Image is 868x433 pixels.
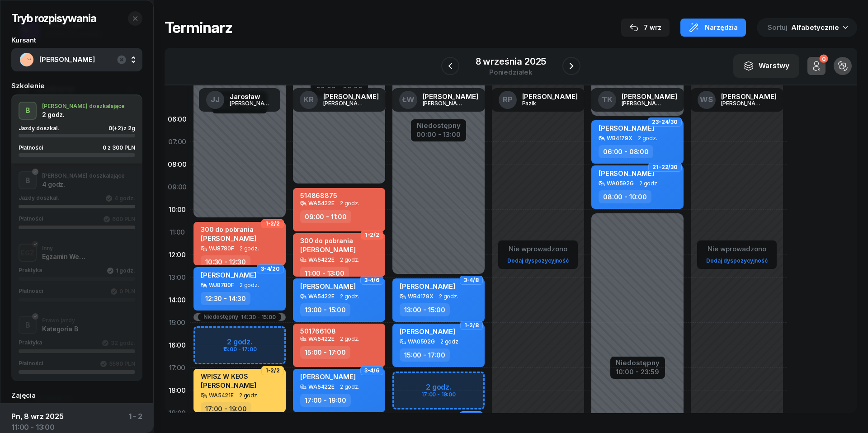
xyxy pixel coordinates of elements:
[201,381,256,390] span: [PERSON_NAME]
[522,93,578,100] div: [PERSON_NAME]
[768,22,789,33] span: Sortuj
[638,135,657,141] span: 2 godz.
[440,339,460,345] span: 2 godz.
[11,236,142,309] button: EGZInnyEgzamin WewnętrznyPraktyka1 godz.Płatności0 PLN
[165,289,190,311] div: 14:00
[211,96,220,104] span: JJ
[308,257,335,263] div: WA5422E
[102,339,135,347] div: 32 godz.
[240,282,259,288] span: 2 godz.
[400,303,450,316] div: 13:00 - 15:00
[639,180,659,187] span: 2 godz.
[201,255,250,268] div: 10:30 - 12:30
[11,309,142,381] button: BPrawo jazdyKategoria BPraktyka32 godz.Płatności3590 PLN
[364,279,379,281] span: 3-4/6
[209,245,234,251] div: WJ8780F
[364,370,379,372] span: 3-4/6
[504,241,572,268] button: Nie wprowadzonoDodaj dyspozycyjność
[19,339,42,346] span: Praktyka
[300,245,356,254] span: [PERSON_NAME]
[300,282,356,291] span: [PERSON_NAME]
[165,131,190,153] div: 07:00
[721,100,764,106] div: [PERSON_NAME]
[201,234,256,243] span: [PERSON_NAME]
[11,164,142,236] button: B[PERSON_NAME] doszkalające4 godz.Jazdy doszkal.4 godz.Płatności600 PLN
[476,57,547,66] div: 8 września 2025
[340,384,359,390] span: 2 godz.
[616,359,660,366] div: Niedostępny
[622,93,677,100] div: [PERSON_NAME]
[464,325,479,326] span: 1-2/8
[230,93,273,100] div: Jarosław
[203,314,276,320] button: Niedostępny14:30 - 15:00
[400,348,450,362] div: 15:00 - 17:00
[300,327,336,335] div: 501766108
[308,384,335,390] div: WA5422E
[11,422,64,433] div: 11:00 - 13:00
[757,18,857,37] button: Sortuj Alfabetycznie
[616,358,660,377] button: Niedostępny10:00 - 23:59
[103,216,135,223] div: 600 PLN
[408,293,434,299] div: WB4179X
[504,243,572,255] div: Nie wprowadzono
[19,360,48,367] div: Płatności
[108,125,135,131] div: 0 z 2g
[622,100,665,106] div: [PERSON_NAME]
[19,267,42,273] span: Praktyka
[607,135,632,141] div: WB4179X
[652,166,678,168] span: 21-22/30
[690,88,784,112] a: WS[PERSON_NAME][PERSON_NAME]
[201,292,250,305] div: 12:30 - 14:30
[11,411,64,422] div: Pn, 8 wrz 2025
[100,360,135,367] div: 3590 PLN
[165,19,232,36] h1: Terminarz
[300,192,337,199] div: 514868875
[607,180,634,186] div: WA0592G
[300,210,351,223] div: 09:00 - 11:00
[416,120,461,140] button: Niedostępny00:00 - 13:00
[591,88,684,112] a: TK[PERSON_NAME][PERSON_NAME]
[201,226,256,233] div: 300 do pobrania
[652,121,678,123] span: 23-24/30
[503,96,513,104] span: RP
[11,94,142,164] button: B[PERSON_NAME] doszkalające2 godz.Jazdy doszkal.0(+2)z 2gPłatności0 z 300 PLN
[239,392,259,399] span: 2 godz.
[423,100,466,106] div: [PERSON_NAME]
[308,293,335,299] div: WA5422E
[402,96,415,104] span: ŁW
[416,122,461,129] div: Niedostępny
[165,153,190,176] div: 08:00
[791,23,839,32] span: Alfabetycznie
[400,327,455,336] span: [PERSON_NAME]
[105,195,135,202] div: 4 godz.
[165,334,190,357] div: 16:00
[165,176,190,198] div: 09:00
[11,11,96,26] h2: Tryb rozpisywania
[599,145,653,158] div: 06:00 - 08:00
[733,54,799,78] button: Warstwy
[392,88,486,112] a: ŁW[PERSON_NAME][PERSON_NAME]
[19,194,59,201] span: Jazdy doszkal.
[323,93,379,100] div: [PERSON_NAME]
[165,221,190,244] div: 11:00
[439,293,458,300] span: 2 godz.
[340,257,359,263] span: 2 godz.
[261,268,280,270] span: 3-4/20
[199,88,280,112] a: JJJarosław[PERSON_NAME]
[464,279,479,281] span: 3-4/8
[703,243,771,255] div: Nie wprowadzono
[300,372,356,381] span: [PERSON_NAME]
[721,93,777,100] div: [PERSON_NAME]
[308,200,335,206] div: WA5422E
[700,96,713,104] span: WS
[165,311,190,334] div: 15:00
[165,357,190,379] div: 17:00
[300,346,350,359] div: 15:00 - 17:00
[819,55,828,63] div: 0
[807,57,826,75] button: 0
[110,288,135,295] div: 0 PLN
[629,22,661,33] div: 7 wrz
[300,303,350,316] div: 13:00 - 15:00
[323,100,367,106] div: [PERSON_NAME]
[423,93,478,100] div: [PERSON_NAME]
